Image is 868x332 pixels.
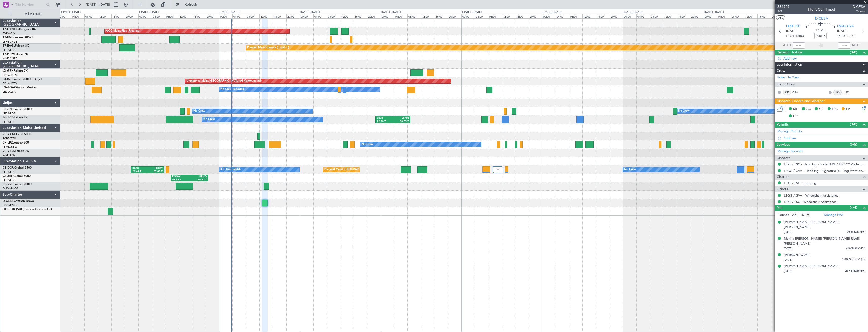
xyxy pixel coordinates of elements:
a: T7-PJ29Falcon 7X [3,53,28,56]
span: Services [777,142,790,148]
span: Dispatch Checks and Weather [777,98,825,104]
span: (5/5) [850,142,857,147]
div: [DATE] - [DATE] [624,10,643,14]
span: 23HE16256 (PP) [845,269,865,273]
span: Permits [777,122,789,128]
div: 16:00 [677,14,690,18]
span: DP [793,114,798,119]
a: CS-JHHGlobal 6000 [3,175,31,178]
div: 04:00 [71,14,84,18]
span: FFC [832,107,838,112]
div: 04:00 [475,14,488,18]
span: LX-AOA [3,86,14,89]
a: EDLW/DTM [3,82,17,85]
span: T7-PJ29 [3,53,14,56]
span: 14:25 [837,34,845,39]
span: YB6783032 (PP) [845,246,865,250]
a: 9H-LPZLegacy 500 [3,141,29,144]
span: LX-GBH [3,69,14,73]
span: [DATE] - [DATE] [86,2,110,7]
a: Manage Permits [777,129,802,134]
a: LFPB/LBG [3,112,16,115]
div: EGGW [172,175,189,178]
div: [DATE] - [DATE] [139,10,159,14]
span: LSGG GVA [837,24,854,29]
a: FCBB/BZV [3,137,16,140]
div: 08:00 [569,14,582,18]
a: Manage PAX [824,212,843,218]
div: 16:00 [435,14,448,18]
img: arrow-gray.svg [496,168,500,170]
div: [PERSON_NAME] [PERSON_NAME] [784,264,838,269]
a: CS-RRCFalcon 900LX [3,183,32,186]
span: Dispatch To-Dos [777,50,802,55]
span: 2/2 [777,9,790,14]
span: T7-DYN [3,28,14,31]
div: CP [783,90,791,95]
span: [DATE] [784,269,792,273]
div: 08:00 [327,14,340,18]
div: 20:00 [125,14,138,18]
a: LFKF / FSC - Catering [784,181,816,185]
span: Charter [853,9,865,14]
a: LELL/QSA [3,90,16,94]
span: Pax [777,205,782,211]
span: (0/0) [850,50,857,55]
div: Planned Maint Geneva (Cointrin) [247,44,289,52]
div: 00:00 [219,14,232,18]
button: UTC [776,15,785,20]
span: D-CESA [853,4,865,9]
div: 00:00 [300,14,313,18]
div: 04:00 [232,14,246,18]
span: [DATE] [784,247,792,250]
span: OO-ROK (SUB) [3,208,24,211]
span: (4/4) [850,205,857,210]
div: 12:00 [744,14,757,18]
span: T7-EMI [3,36,12,39]
div: 09:43 Z [172,178,189,182]
div: 20:00 [610,14,623,18]
a: LFMD/CEQ [3,145,17,149]
span: 170474151551 (ID) [842,257,865,262]
div: 04:00 [636,14,650,18]
div: 12:00 [98,14,111,18]
div: 08:00 [731,14,744,18]
span: F-HECD [3,116,14,119]
div: 00:00 [57,14,71,18]
span: 01:25 [816,28,824,33]
div: 04:00 [152,14,165,18]
a: LFMN/NCE [3,40,17,44]
a: EDDM/MUC [3,203,18,207]
a: LFPB/LBG [3,178,16,182]
a: EDLW/DTM [3,73,17,77]
span: [DATE] [784,230,792,234]
div: 04:00 [717,14,730,18]
span: LX-INB [3,78,12,81]
div: 16:00 [596,14,609,18]
a: JHE [843,90,854,95]
span: AC [806,107,811,112]
span: Charter [777,174,789,180]
span: ALDT [852,43,860,48]
div: Add new [783,56,865,61]
div: 08:00 [407,14,421,18]
a: T7-EAGLFalcon 8X [3,44,29,48]
div: No Crew [678,107,690,115]
div: 08:00 [246,14,259,18]
div: 20:00 [529,14,542,18]
div: 12:00 [179,14,192,18]
a: LFPB/LBG [3,48,16,52]
div: 16:00 [111,14,125,18]
div: Planned Maint [GEOGRAPHIC_DATA] ([GEOGRAPHIC_DATA]) [324,166,404,173]
div: LFMN [393,116,409,120]
div: 12:00 [421,14,434,18]
div: Unplanned Maint [GEOGRAPHIC_DATA] (Al Maktoum Intl) [187,77,262,85]
a: T7-DYNChallenger 604 [3,28,36,31]
div: 16:00 [273,14,286,18]
div: [PERSON_NAME] [PERSON_NAME] [PERSON_NAME] [784,220,865,230]
span: 9H-YAA [3,133,14,136]
span: Dispatch [777,155,791,161]
div: No Crew Sabadell [220,86,244,93]
div: [DATE] - [DATE] [381,10,401,14]
a: Manage Services [777,149,803,154]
